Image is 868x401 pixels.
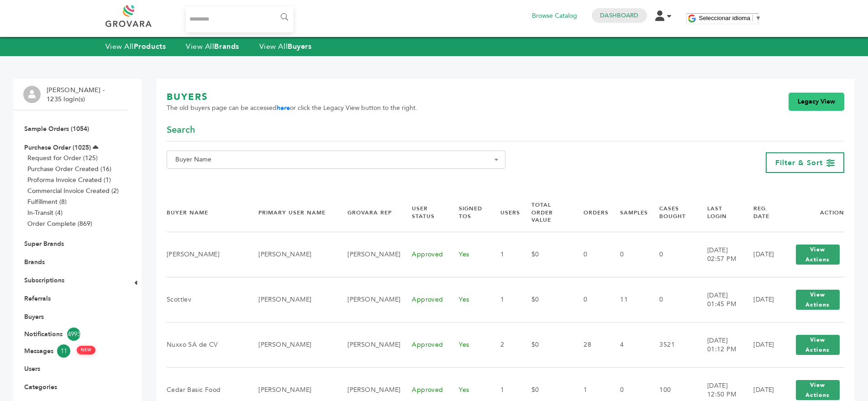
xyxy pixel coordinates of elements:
[247,232,336,277] td: [PERSON_NAME]
[167,277,247,323] td: Scottlev
[447,323,489,368] td: Yes
[648,277,695,323] td: 0
[696,277,742,323] td: [DATE] 01:45 PM
[336,232,400,277] td: [PERSON_NAME]
[699,15,751,21] span: Seleccionar idioma
[742,323,779,368] td: [DATE]
[400,277,447,323] td: Approved
[27,219,92,228] a: Order Complete (869)
[780,193,844,232] th: Action
[609,232,648,277] td: 0
[277,104,290,112] a: here
[23,86,41,103] img: profile.png
[24,328,117,341] a: Notifications4993
[24,312,44,321] a: Buyers
[24,294,51,303] a: Referrals
[67,328,80,341] span: 4993
[24,365,40,373] a: Users
[489,232,520,277] td: 1
[609,277,648,323] td: 11
[742,277,779,323] td: [DATE]
[648,323,695,368] td: 3521
[134,42,166,52] strong: Products
[247,193,336,232] th: Primary User Name
[648,232,695,277] td: 0
[24,125,89,133] a: Sample Orders (1054)
[489,193,520,232] th: Users
[796,245,840,265] button: View Actions
[696,193,742,232] th: Last Login
[789,93,844,111] a: Legacy View
[77,346,95,354] span: NEW
[447,193,489,232] th: Signed TOS
[520,193,573,232] th: Total Order Value
[27,208,63,217] a: In-Transit (4)
[27,176,111,184] a: Proforma Invoice Created (1)
[742,232,779,277] td: [DATE]
[336,193,400,232] th: Grovara Rep
[167,124,195,136] span: Search
[27,154,98,162] a: Request for Order (125)
[796,335,840,355] button: View Actions
[24,383,57,391] a: Categories
[27,165,111,173] a: Purchase Order Created (16)
[167,232,247,277] td: [PERSON_NAME]
[699,15,762,21] a: Seleccionar idioma​
[336,277,400,323] td: [PERSON_NAME]
[24,143,91,152] a: Purchase Order (1025)
[167,104,417,113] span: The old buyers page can be accessed or click the Legacy View button to the right.
[186,7,294,32] input: Search...
[57,344,70,358] span: 11
[400,323,447,368] td: Approved
[186,42,239,52] a: View AllBrands
[24,258,45,266] a: Brands
[247,277,336,323] td: [PERSON_NAME]
[172,153,500,166] span: Buyer Name
[696,232,742,277] td: [DATE] 02:57 PM
[105,42,166,52] a: View AllProducts
[742,193,779,232] th: Reg. Date
[167,193,247,232] th: Buyer Name
[520,232,573,277] td: $0
[755,15,761,21] span: ▼
[47,86,107,104] li: [PERSON_NAME] - 1235 login(s)
[572,232,609,277] td: 0
[336,323,400,368] td: [PERSON_NAME]
[24,240,64,248] a: Super Brands
[447,232,489,277] td: Yes
[609,193,648,232] th: Samples
[259,42,312,52] a: View AllBuyers
[796,290,840,310] button: View Actions
[489,323,520,368] td: 2
[648,193,695,232] th: Cases Bought
[27,187,119,195] a: Commercial Invoice Created (2)
[572,323,609,368] td: 28
[572,277,609,323] td: 0
[167,151,505,169] span: Buyer Name
[400,193,447,232] th: User Status
[24,344,117,358] a: Messages11 NEW
[27,198,67,206] a: Fulfillment (8)
[520,277,573,323] td: $0
[532,11,577,21] a: Browse Catalog
[775,158,823,168] span: Filter & Sort
[214,42,239,52] strong: Brands
[167,91,417,104] h1: BUYERS
[796,380,840,400] button: View Actions
[572,193,609,232] th: Orders
[24,276,64,285] a: Subscriptions
[489,277,520,323] td: 1
[609,323,648,368] td: 4
[600,11,638,20] a: Dashboard
[696,323,742,368] td: [DATE] 01:12 PM
[400,232,447,277] td: Approved
[167,323,247,368] td: Nuxxo SA de CV
[447,277,489,323] td: Yes
[247,323,336,368] td: [PERSON_NAME]
[520,323,573,368] td: $0
[288,42,311,52] strong: Buyers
